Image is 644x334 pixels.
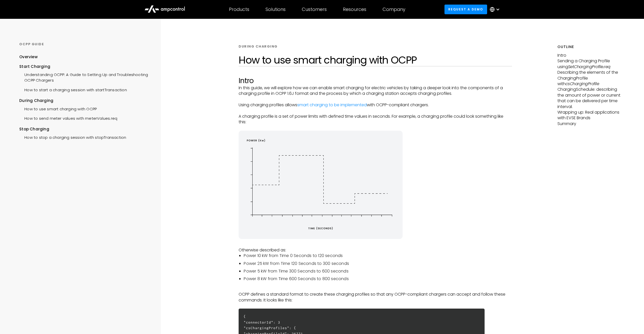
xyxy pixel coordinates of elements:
[557,110,625,121] p: Wrapping up: Real applications with EVSE Brands
[19,54,38,60] div: Overview
[19,104,97,113] a: How to use smart charging with OCPP
[239,131,403,239] img: energy diagram
[568,64,610,70] em: SetChargingProfile.req
[266,7,286,12] div: Solutions
[557,121,625,127] p: Summary
[19,64,148,69] div: Start Charging
[239,292,512,303] p: OCPP defines a standard format to create these charging profiles so that any OCPP-compliant charg...
[302,7,327,12] div: Customers
[239,44,278,49] div: DURING CHARGING
[244,253,512,259] li: Power 10 kW from Time 0 Seconds to 120 seconds
[244,276,512,282] li: Power 8 kW from Time 600 Seconds to 800 seconds
[343,7,366,12] div: Resources
[244,261,512,266] li: Power 25 kW from Time 120 Seconds to 300 seconds
[297,102,367,108] a: smart charging to be implemented
[239,114,512,125] p: A charging profile is a set of power limits with defined time values in seconds. For example, a c...
[566,81,599,87] em: csChargingProfile
[557,87,625,110] p: ChargingSchedule: describing the amount of power or current that can be delivered per time interval.
[239,77,512,85] h2: Intro
[557,53,625,58] p: Intro
[444,5,487,14] a: Request a demo
[239,108,512,113] p: ‍
[19,42,148,47] div: OCPP GUIDE
[229,7,249,12] div: Products
[19,69,148,85] a: Understanding OCPP: A Guide to Setting Up and Troubleshooting OCPP Chargers
[239,102,512,108] p: Using charging profiles allows with OCPP-compliant chargers.
[239,85,512,97] p: In this guide, we will explore how we can enable smart charging for electric vehicles by taking a...
[19,54,38,64] a: Overview
[239,241,512,247] p: ‍
[239,125,512,131] p: ‍
[383,7,405,12] div: Company
[239,286,512,292] p: ‍
[19,126,148,132] div: Stop Charging
[19,132,126,142] a: How to stop a charging session with stopTransaction
[557,58,625,70] p: Sending a Charging Profile using
[557,70,625,87] p: Describing the elements of the ChargingProfile with
[239,54,512,66] h1: How to use smart charging with OCPP
[239,247,512,253] p: Otherwise described as:
[19,85,127,94] a: How to start a charging session with startTransaction
[557,44,625,50] h5: Outline
[239,97,512,102] p: ‍
[19,113,117,123] a: How to send meter values with meterValues.req
[244,268,512,274] li: Power 5 kW from Time 300 Seconds to 600 seconds
[239,303,512,309] p: ‍
[19,98,148,103] div: During Charging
